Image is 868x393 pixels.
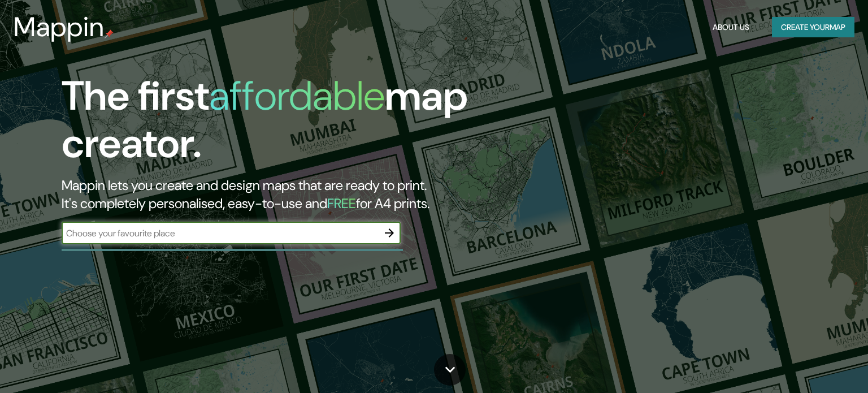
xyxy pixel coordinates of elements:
h5: FREE [327,195,356,212]
h3: Mappin [14,11,105,43]
h1: affordable [209,70,385,122]
input: Choose your favourite place [62,227,378,240]
h2: Mappin lets you create and design maps that are ready to print. It's completely personalised, eas... [62,176,496,213]
h1: The first map creator. [62,72,496,176]
button: About Us [708,17,754,38]
button: Create yourmap [772,17,854,38]
img: mappin-pin [105,29,114,38]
